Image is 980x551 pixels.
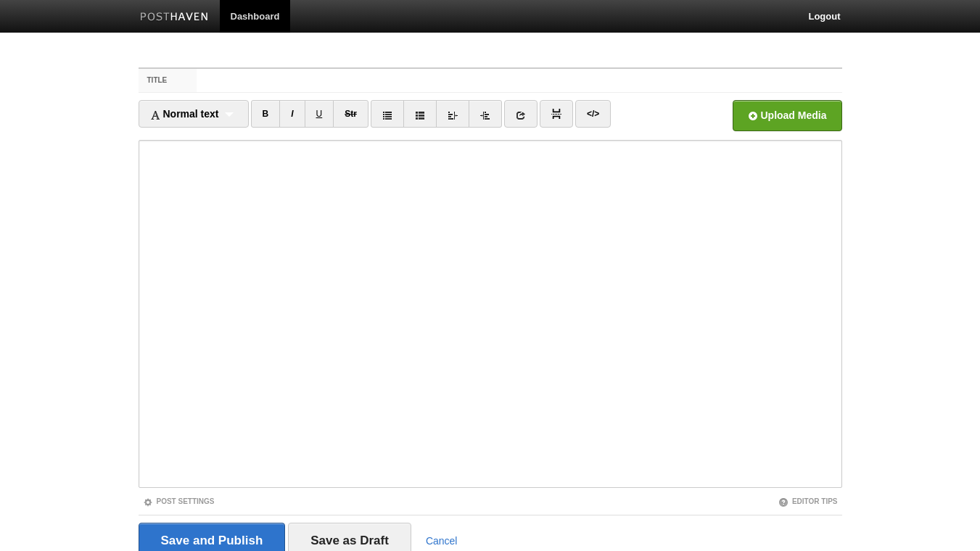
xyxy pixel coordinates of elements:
a: </> [575,100,611,128]
a: Str [333,100,368,128]
del: Str [345,109,357,119]
a: U [305,100,334,128]
img: pagebreak-icon.png [551,109,561,119]
a: Editor Tips [778,497,838,505]
a: B [251,100,281,128]
a: Post Settings [143,497,215,505]
img: Posthaven-bar [140,12,209,23]
a: Cancel [426,535,458,547]
a: I [279,100,305,128]
span: Normal text [150,108,219,120]
label: Title [139,69,197,92]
